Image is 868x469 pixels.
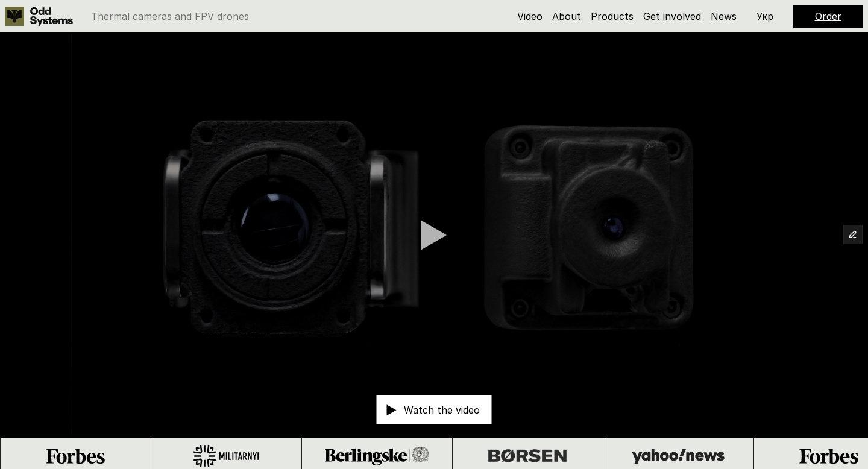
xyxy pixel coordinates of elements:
[844,225,862,244] button: Edit Framer Content
[711,10,737,22] a: News
[91,11,249,21] p: Thermal cameras and FPV drones
[815,10,841,22] a: Order
[404,405,480,415] p: Watch the video
[643,10,701,22] a: Get involved
[591,10,634,22] a: Products
[517,10,542,22] a: Video
[552,10,581,22] a: About
[699,415,856,457] iframe: HelpCrunch
[756,11,773,21] p: Укр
